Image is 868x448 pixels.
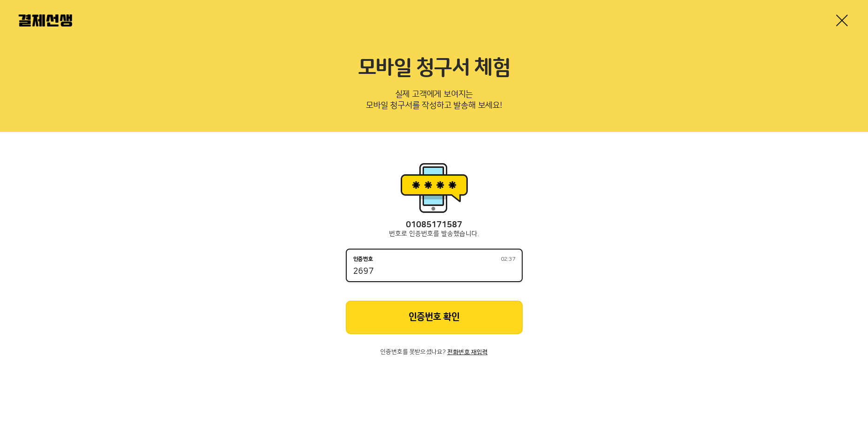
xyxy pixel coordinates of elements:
[501,257,515,262] span: 02:37
[19,56,849,81] h2: 모바일 청구서 체험
[353,266,515,277] input: 인증번호02:37
[346,220,523,230] p: 01085171587
[346,349,523,356] p: 인증번호를 못받으셨나요?
[346,230,523,237] p: 번호로 인증번호를 발송했습니다.
[397,160,471,216] img: 휴대폰인증 이미지
[19,14,72,26] img: 결제선생
[19,86,849,117] p: 실제 고객에게 보여지는 모바일 청구서를 작성하고 발송해 보세요!
[447,349,488,356] button: 전화번호 재입력
[346,301,523,334] button: 인증번호 확인
[353,256,373,263] p: 인증번호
